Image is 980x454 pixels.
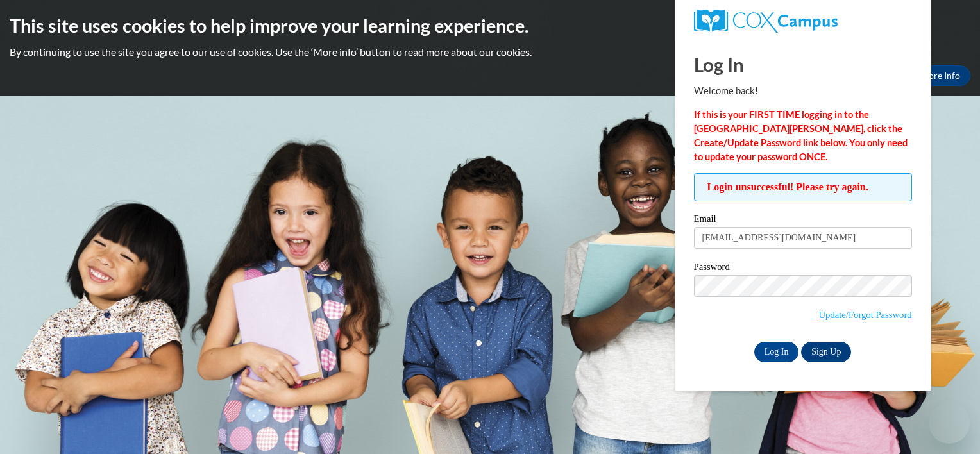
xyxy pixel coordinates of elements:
label: Password [694,262,912,275]
a: Update/Forgot Password [819,310,912,320]
h1: Log In [694,51,912,78]
a: More Info [910,65,970,86]
input: Log In [754,342,799,362]
iframe: Button to launch messaging window [929,403,970,444]
a: COX Campus [694,10,912,33]
strong: If this is your FIRST TIME logging in to the [GEOGRAPHIC_DATA][PERSON_NAME], click the Create/Upd... [694,109,908,162]
p: By continuing to use the site you agree to our use of cookies. Use the ‘More info’ button to read... [10,45,970,59]
img: COX Campus [694,10,838,33]
h2: This site uses cookies to help improve your learning experience. [10,13,970,38]
p: Welcome back! [694,84,912,98]
label: Email [694,214,912,227]
a: Sign Up [801,342,851,362]
span: Login unsuccessful! Please try again. [694,173,912,201]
